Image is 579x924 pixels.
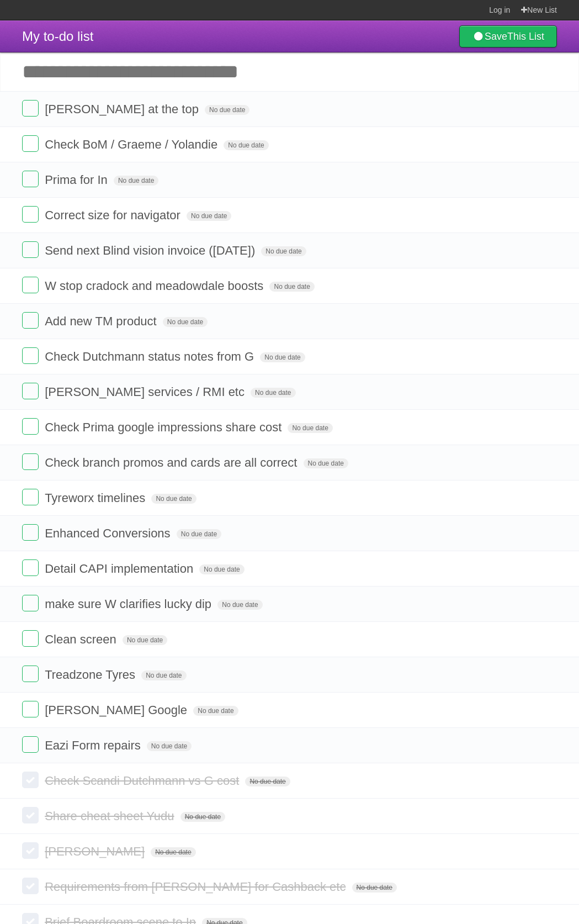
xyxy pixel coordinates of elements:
span: Check Dutchmann status notes from G [45,350,257,363]
span: No due date [251,388,295,398]
label: Done [22,277,39,293]
span: No due date [177,529,221,539]
span: Prima for In [45,173,110,187]
span: Eazi Form repairs [45,738,144,752]
span: My to-do list [22,29,93,44]
span: Clean screen [45,632,119,646]
span: No due date [151,494,196,504]
label: Done [22,383,39,399]
span: W stop cradock and meadowdale boosts [45,279,266,293]
label: Done [22,559,39,576]
label: Done [22,312,39,329]
span: Check Scandi Dutchmann vs G cost [45,774,242,788]
span: No due date [114,176,158,186]
label: Done [22,453,39,470]
span: Check BoM / Graeme / Yolandie [45,138,220,151]
span: Add new TM product [45,314,160,328]
span: Treadzone Tyres [45,668,138,682]
span: No due date [269,282,314,292]
span: Send next Blind vision invoice ([DATE]) [45,244,258,257]
span: No due date [205,105,249,115]
span: No due date [352,883,397,893]
span: [PERSON_NAME] at the top [45,102,201,116]
span: Correct size for navigator [45,208,183,222]
label: Done [22,630,39,647]
span: Requirements from [PERSON_NAME] for Cashback etc [45,880,348,894]
span: Check branch promos and cards are all correct [45,456,300,469]
label: Done [22,772,39,788]
label: Done [22,171,39,187]
label: Done [22,878,39,894]
label: Done [22,241,39,258]
span: No due date [245,777,290,786]
label: Done [22,135,39,152]
span: No due date [151,847,195,857]
label: Done [22,489,39,505]
span: No due date [180,812,225,822]
label: Done [22,736,39,753]
span: No due date [163,317,208,327]
span: No due date [217,600,262,610]
span: No due date [123,635,167,645]
span: No due date [147,741,192,751]
label: Done [22,524,39,541]
span: No due date [193,706,238,716]
label: Done [22,701,39,717]
span: No due date [199,564,244,574]
span: [PERSON_NAME] services / RMI etc [45,385,247,399]
span: No due date [261,246,306,256]
label: Done [22,418,39,435]
span: Detail CAPI implementation [45,562,196,575]
span: Share cheat sheet Yudu [45,809,177,823]
span: [PERSON_NAME] [45,844,147,858]
b: This List [507,31,544,42]
label: Done [22,807,39,823]
label: Done [22,666,39,682]
label: Done [22,595,39,611]
span: No due date [141,670,186,680]
span: No due date [304,458,348,468]
span: No due date [224,140,268,150]
span: Enhanced Conversions [45,526,173,540]
label: Done [22,100,39,117]
label: Done [22,842,39,859]
span: No due date [288,423,332,433]
span: [PERSON_NAME] Google [45,703,190,717]
span: No due date [260,352,305,362]
span: Tyreworx timelines [45,491,148,505]
a: SaveThis List [459,25,557,47]
span: No due date [187,211,231,221]
span: Check Prima google impressions share cost [45,420,284,434]
label: Done [22,347,39,364]
span: make sure W clarifies lucky dip [45,597,214,611]
label: Done [22,206,39,223]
